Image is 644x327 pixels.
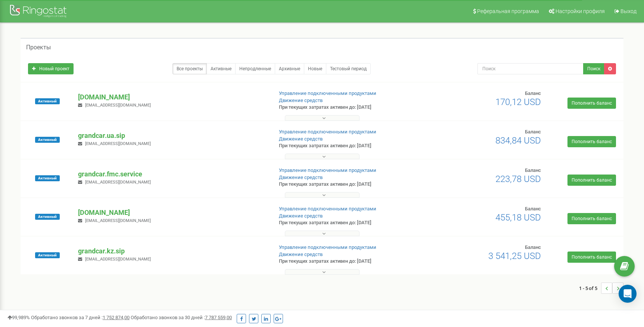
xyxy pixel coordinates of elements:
[567,98,616,109] a: Пополнить баланс
[495,97,541,107] span: 170,12 USD
[326,63,371,74] a: Тестовый период
[35,252,60,258] span: Активный
[31,315,130,320] span: Обработано звонков за 7 дней :
[28,63,74,74] a: Новый проект
[131,315,232,320] span: Обработано звонков за 30 дней :
[556,8,605,14] span: Настройки профиля
[78,92,267,102] p: [DOMAIN_NAME]
[279,213,323,219] a: Движение средств
[85,103,151,108] span: [EMAIL_ADDRESS][DOMAIN_NAME]
[85,180,151,185] span: [EMAIL_ADDRESS][DOMAIN_NAME]
[279,181,417,188] p: При текущих затратах активен до: [DATE]
[279,129,376,135] a: Управление подключенными продуктами
[35,137,60,143] span: Активный
[525,244,541,250] span: Баланс
[567,136,616,147] a: Пополнить баланс
[279,252,323,257] a: Движение средств
[477,63,584,74] input: Поиск
[206,63,236,74] a: Активные
[85,218,151,223] span: [EMAIL_ADDRESS][DOMAIN_NAME]
[103,315,130,320] u: 1 752 874,00
[488,251,541,261] span: 3 541,25 USD
[279,219,417,226] p: При текущих затратах активен до: [DATE]
[567,175,616,186] a: Пополнить баланс
[619,285,637,303] div: Open Intercom Messenger
[78,169,267,179] p: grandcar.fmc.service
[279,90,376,96] a: Управление подключенными продуктами
[85,257,151,262] span: [EMAIL_ADDRESS][DOMAIN_NAME]
[172,63,207,74] a: Все проекты
[279,244,376,250] a: Управление подключенными продуктами
[35,214,60,220] span: Активный
[525,206,541,212] span: Баланс
[620,8,637,14] span: Выход
[7,315,30,320] span: 99,989%
[279,136,323,142] a: Движение средств
[579,283,601,294] span: 1 - 5 of 5
[279,206,376,212] a: Управление подключенными продуктами
[583,63,604,74] button: Поиск
[525,90,541,96] span: Баланс
[275,63,304,74] a: Архивные
[525,129,541,135] span: Баланс
[279,104,417,111] p: При текущих затратах активен до: [DATE]
[78,131,267,141] p: grandcar.ua.sip
[495,212,541,223] span: 455,18 USD
[477,8,539,14] span: Реферальная программа
[279,175,323,180] a: Движение средств
[567,213,616,224] a: Пополнить баланс
[279,167,376,173] a: Управление подключенными продуктами
[279,142,417,149] p: При текущих затратах активен до: [DATE]
[78,208,267,218] p: [DOMAIN_NAME]
[78,246,267,256] p: grandcar.kz.sip
[495,135,541,146] span: 834,84 USD
[279,98,323,103] a: Движение средств
[579,275,623,301] nav: ...
[525,167,541,173] span: Баланс
[495,174,541,184] span: 223,78 USD
[235,63,275,74] a: Непродленные
[85,141,151,146] span: [EMAIL_ADDRESS][DOMAIN_NAME]
[26,44,51,51] h5: Проекты
[35,175,60,181] span: Активный
[279,258,417,265] p: При текущих затратах активен до: [DATE]
[567,252,616,263] a: Пополнить баланс
[205,315,232,320] u: 7 787 559,00
[35,98,60,104] span: Активный
[304,63,326,74] a: Новые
